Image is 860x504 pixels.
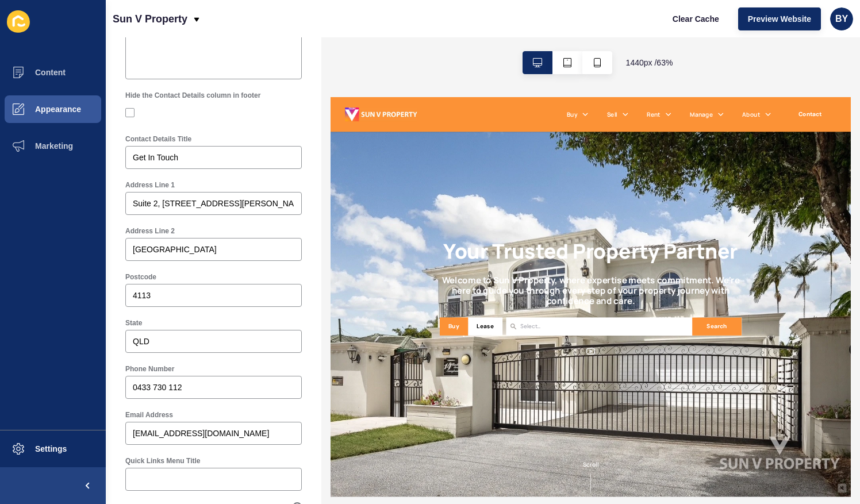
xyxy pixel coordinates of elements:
[440,21,456,34] a: Sell
[738,7,821,30] button: Preview Website
[655,21,684,34] a: About
[125,91,260,100] label: Hide the Contact Details column in footer
[504,21,525,34] a: Rent
[748,13,811,25] span: Preview Website
[575,351,654,379] button: Search
[125,134,191,144] label: Contact Details Title
[721,14,805,41] a: Contact
[174,282,654,332] h2: Welcome to Sun V Property, where expertise meets commitment. We're here to guide you through ever...
[125,318,142,328] label: State
[125,456,200,465] label: Quick Links Menu Title
[572,21,608,34] a: Manage
[125,180,175,190] label: Address Line 1
[174,351,218,379] button: Buy
[125,226,175,236] label: Address Line 2
[626,57,673,68] span: 1440 px / 63 %
[302,357,360,372] input: Select...
[125,410,173,420] label: Email Address
[376,21,393,34] a: Buy
[125,272,156,282] label: Postcode
[179,225,648,264] h1: Your Trusted Property Partner
[219,351,274,379] button: Lease
[125,364,174,374] label: Phone Number
[23,11,138,44] img: Company logo
[113,5,187,33] p: Sun V Property
[663,7,729,30] button: Clear Cache
[835,13,848,25] span: BY
[673,13,719,25] span: Clear Cache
